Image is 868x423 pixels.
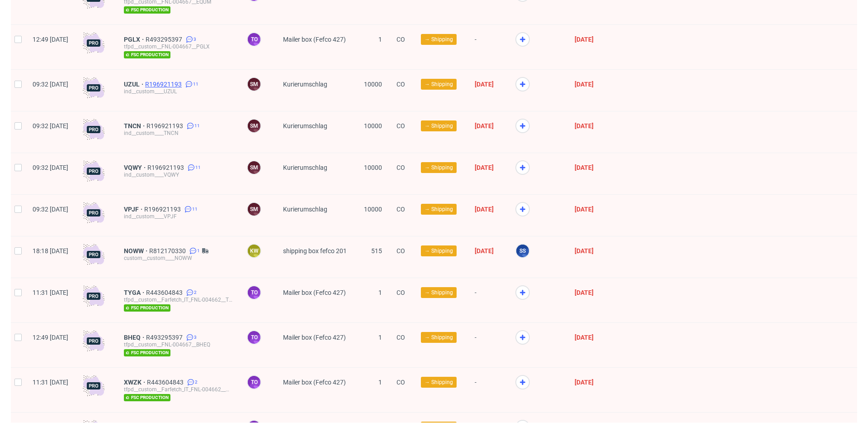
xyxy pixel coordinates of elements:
span: → Shipping [425,163,453,172]
a: 3 [184,334,197,341]
span: 1 [378,334,382,341]
figcaption: SM [248,78,260,91]
a: R443604843 [147,379,185,386]
figcaption: to [248,331,260,344]
span: TNCN [124,122,146,130]
span: 11:31 [DATE] [33,379,68,386]
a: NOWW [124,247,149,255]
span: shipping box fefco 201 [283,247,347,255]
span: 2 [195,379,198,386]
a: 11 [184,81,198,88]
span: [DATE] [575,334,594,341]
span: fsc production [124,394,170,401]
span: [DATE] [575,206,594,213]
div: ind__custom____VQWY [124,171,232,178]
img: pro-icon.017ec5509f39f3e742e3.png [83,375,104,397]
img: pro-icon.017ec5509f39f3e742e3.png [83,285,104,307]
figcaption: SM [248,203,260,216]
a: R196921193 [144,206,183,213]
span: fsc production [124,51,170,58]
span: Mailer box (Fefco 427) [283,334,346,341]
span: PGLX [124,36,146,43]
span: CO [396,289,405,296]
span: 2 [194,289,197,296]
span: Kurierumschlag [283,164,327,171]
span: fsc production [124,349,170,356]
a: R812170330 [149,247,188,255]
span: CO [396,164,405,171]
a: R443604843 [146,289,184,296]
a: VQWY [124,164,147,171]
a: 2 [185,379,198,386]
a: R493295397 [146,334,184,341]
img: pro-icon.017ec5509f39f3e742e3.png [83,202,104,224]
span: Mailer box (Fefco 427) [283,379,346,386]
div: tfpd__custom__FNL-004667__BHEQ [124,341,232,348]
span: Kurierumschlag [283,81,327,88]
div: tfpd__custom__FNL-004667__PGLX [124,43,232,50]
span: → Shipping [425,122,453,130]
a: R493295397 [146,36,184,43]
span: - [475,36,501,58]
span: [DATE] [475,122,494,130]
span: 10000 [364,122,382,130]
img: pro-icon.017ec5509f39f3e742e3.png [83,244,104,265]
span: → Shipping [425,35,453,43]
img: pro-icon.017ec5509f39f3e742e3.png [83,119,104,140]
span: 1 [378,289,382,296]
span: 1 [378,379,382,386]
div: ind__custom____UZUL [124,88,232,95]
span: 09:32 [DATE] [33,206,68,213]
span: → Shipping [425,333,453,341]
a: XWZK [124,379,147,386]
span: [DATE] [575,81,594,88]
span: UZUL [124,81,145,88]
figcaption: KW [248,245,260,257]
span: R196921193 [146,122,185,130]
span: CO [396,247,405,255]
a: TYGA [124,289,146,296]
img: pro-icon.017ec5509f39f3e742e3.png [83,77,104,99]
span: [DATE] [475,164,494,171]
span: 09:32 [DATE] [33,122,68,130]
div: ind__custom____TNCN [124,130,232,137]
a: 11 [186,164,201,171]
span: 11 [194,122,200,130]
a: BHEQ [124,334,146,341]
figcaption: to [248,286,260,299]
span: 10000 [364,81,382,88]
a: R196921193 [147,164,186,171]
span: 1 [378,36,382,43]
div: ind__custom____VPJF [124,213,232,220]
span: 515 [371,247,382,255]
span: → Shipping [425,205,453,213]
span: → Shipping [425,378,453,386]
span: [DATE] [575,289,594,296]
span: 18:18 [DATE] [33,247,68,255]
div: custom__custom____NOWW [124,255,232,262]
span: Kurierumschlag [283,122,327,130]
a: R196921193 [145,81,184,88]
figcaption: to [248,376,260,389]
a: 2 [184,289,197,296]
span: 11:31 [DATE] [33,289,68,296]
span: CO [396,334,405,341]
span: Kurierumschlag [283,206,327,213]
figcaption: to [248,33,260,46]
span: VPJF [124,206,144,213]
span: 12:49 [DATE] [33,334,68,341]
span: CO [396,36,405,43]
span: CO [396,122,405,130]
span: CO [396,379,405,386]
div: tfpd__custom__Farfetch_IT_FNL-004662__XWZK [124,386,232,393]
span: CO [396,206,405,213]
